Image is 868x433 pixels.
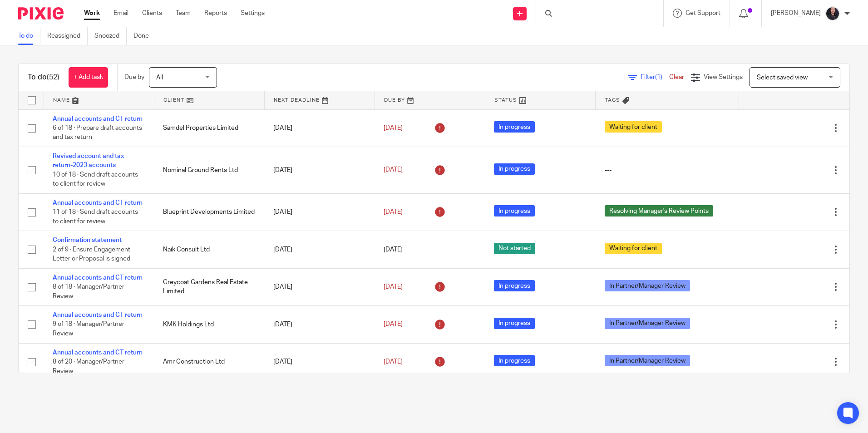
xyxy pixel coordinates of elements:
[142,9,162,18] a: Clients
[53,246,130,262] span: 2 of 9 · Ensure Engagement Letter or Proposal is signed
[605,205,713,216] span: Resolving Manager's Review Points
[494,355,535,366] span: In progress
[53,275,143,281] a: Annual accounts and CT return
[53,209,138,225] span: 11 of 18 · Send draft accounts to client for review
[264,109,375,147] td: [DATE]
[494,280,535,291] span: In progress
[53,312,143,318] a: Annual accounts and CT return
[53,237,122,243] a: Confirmation statement
[494,243,535,254] span: Not started
[154,147,264,193] td: Nominal Ground Rents Ltd
[384,167,403,173] span: [DATE]
[605,166,730,175] div: ---
[605,355,690,366] span: In Partner/Manager Review
[47,27,88,45] a: Reassigned
[18,27,40,45] a: To do
[241,9,265,18] a: Settings
[757,74,808,81] span: Select saved view
[686,10,720,16] span: Get Support
[264,268,375,305] td: [DATE]
[384,125,403,131] span: [DATE]
[84,9,100,18] a: Work
[47,74,59,81] span: (52)
[494,205,535,216] span: In progress
[53,200,143,206] a: Annual accounts and CT return
[384,321,403,328] span: [DATE]
[53,172,138,187] span: 10 of 18 · Send draft accounts to client for review
[384,209,403,215] span: [DATE]
[53,284,124,300] span: 8 of 18 · Manager/Partner Review
[669,74,684,80] a: Clear
[605,98,620,103] span: Tags
[53,153,124,168] a: Revised account and tax return-2023 accounts
[825,6,840,21] img: MicrosoftTeams-image.jfif
[156,74,163,81] span: All
[154,231,264,268] td: Naik Consult Ltd
[605,121,662,133] span: Waiting for client
[605,243,662,254] span: Waiting for client
[113,9,128,18] a: Email
[264,193,375,231] td: [DATE]
[94,27,127,45] a: Snoozed
[133,27,156,45] a: Done
[53,359,124,374] span: 8 of 20 · Manager/Partner Review
[69,67,108,88] a: + Add task
[176,9,191,18] a: Team
[154,343,264,380] td: Amr Construction Ltd
[655,74,662,80] span: (1)
[605,318,690,329] span: In Partner/Manager Review
[264,231,375,268] td: [DATE]
[605,280,690,291] span: In Partner/Manager Review
[124,73,144,82] p: Due by
[53,125,142,141] span: 6 of 18 · Prepare draft accounts and tax return
[53,349,143,356] a: Annual accounts and CT return
[154,109,264,147] td: Samdel Properties Limited
[154,306,264,343] td: KMK Holdings Ltd
[494,163,535,175] span: In progress
[384,359,403,365] span: [DATE]
[154,193,264,231] td: Blueprint Developments Limited
[28,73,59,82] h1: To do
[494,121,535,133] span: In progress
[264,306,375,343] td: [DATE]
[264,343,375,380] td: [DATE]
[641,74,669,80] span: Filter
[384,246,403,253] span: [DATE]
[494,318,535,329] span: In progress
[771,9,821,18] p: [PERSON_NAME]
[204,9,227,18] a: Reports
[704,74,743,80] span: View Settings
[53,116,143,122] a: Annual accounts and CT return
[264,147,375,193] td: [DATE]
[384,284,403,290] span: [DATE]
[18,7,64,20] img: Pixie
[53,321,124,337] span: 9 of 18 · Manager/Partner Review
[154,268,264,305] td: Greycoat Gardens Real Estate Limited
